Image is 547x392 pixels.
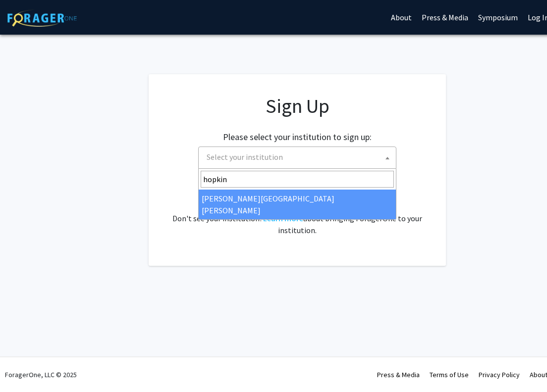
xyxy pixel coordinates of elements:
[263,213,303,223] a: Learn more about bringing ForagerOne to your institution
[198,147,396,169] span: Select your institution
[203,147,396,167] span: Select your institution
[199,190,396,219] li: [PERSON_NAME][GEOGRAPHIC_DATA][PERSON_NAME]
[430,370,469,379] a: Terms of Use
[168,94,426,118] h1: Sign Up
[207,152,283,162] span: Select your institution
[7,9,77,27] img: ForagerOne Logo
[479,370,520,379] a: Privacy Policy
[201,171,394,188] input: Search
[377,370,420,379] a: Press & Media
[168,189,426,236] div: Already have an account? . Don't see your institution? about bringing ForagerOne to your institut...
[7,347,42,385] iframe: Chat
[5,357,77,392] div: ForagerOne, LLC © 2025
[223,132,372,143] h2: Please select your institution to sign up:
